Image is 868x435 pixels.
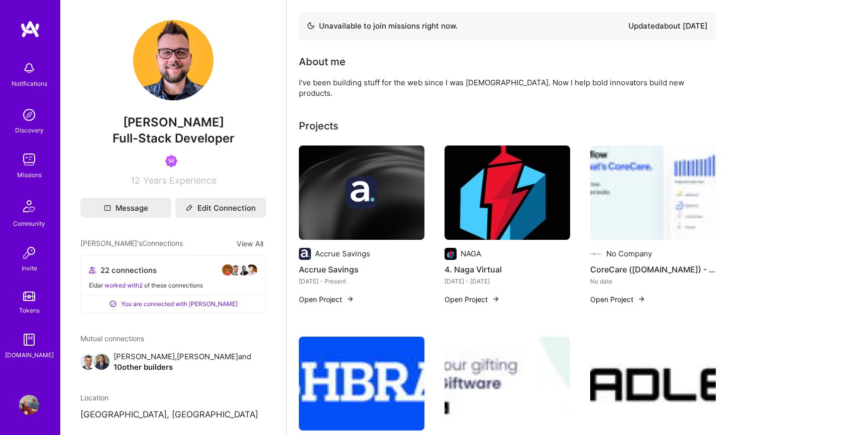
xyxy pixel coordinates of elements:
[628,20,708,32] div: Updated about [DATE]
[80,198,171,218] button: Message
[80,115,266,130] span: [PERSON_NAME]
[5,350,54,360] div: [DOMAIN_NAME]
[299,276,424,286] div: [DATE] - Present
[492,295,500,303] img: arrow-right
[131,175,140,186] span: 12
[445,248,457,260] img: Company logo
[590,276,716,286] div: No date
[175,198,266,218] button: Edit Connection
[80,255,266,313] button: 22 connectionsavataravataravataravatarEldar worked with2 of these connectionsYou are connected wi...
[80,238,183,249] span: [PERSON_NAME]'s Connections
[80,354,96,370] img: Saša Šijak
[315,248,370,259] div: Accrue Savings
[20,20,40,38] img: logo
[114,351,266,372] span: [PERSON_NAME] , [PERSON_NAME] and
[307,22,315,30] img: Availability
[22,263,37,273] div: Invite
[143,175,216,186] span: Years Experience
[80,333,266,344] span: Mutual connections
[23,292,35,301] img: tokens
[445,276,570,286] div: [DATE] - [DATE]
[19,243,39,263] img: Invite
[17,170,42,180] div: Missions
[445,146,570,240] img: 4. Naga Virtual
[637,295,645,303] img: arrow-right
[299,118,339,133] div: Projects
[299,248,311,260] img: Company logo
[165,155,177,167] img: Been on Mission
[113,131,235,146] span: Full-Stack Developer
[19,105,39,125] img: discovery
[299,263,424,276] h4: Accrue Savings
[234,238,266,249] button: View All
[590,294,645,305] button: Open Project
[100,265,157,275] span: 22 connections
[590,263,716,276] h4: CoreCare ([DOMAIN_NAME]) - YC S20
[346,177,378,209] img: Company logo
[299,337,424,431] img: Fishbrain Web App (fishbrain.com)
[461,248,481,259] div: NAGA
[590,337,716,431] img: Headless (headless.app)
[445,337,570,431] img: Giftware (giftware.app)
[13,218,45,229] div: Community
[299,146,424,240] img: cover
[299,77,701,98] div: I've been building stuff for the web since I was [DEMOGRAPHIC_DATA]. Now I help bold innovators b...
[186,204,193,211] i: icon Edit
[19,305,40,316] div: Tokens
[19,150,39,170] img: teamwork
[299,294,354,305] button: Open Project
[104,281,143,289] span: worked with 2
[606,248,652,259] div: No Company
[19,58,39,78] img: bell
[246,264,258,276] img: avatar
[590,146,716,240] img: CoreCare (corecare.io) - YC S20
[80,409,266,421] p: [GEOGRAPHIC_DATA], [GEOGRAPHIC_DATA]
[109,300,117,308] i: icon ConnectedPositive
[80,392,266,403] div: Location
[590,248,602,260] img: Company logo
[17,395,42,415] a: User Avatar
[12,78,47,89] div: Notifications
[15,125,44,135] div: Discovery
[19,395,39,415] img: User Avatar
[89,266,96,274] i: icon Collaborator
[104,204,111,211] i: icon Mail
[299,54,346,69] div: About me
[346,295,354,303] img: arrow-right
[230,264,242,276] img: avatar
[17,194,41,218] img: Community
[121,299,238,309] span: You are connected with [PERSON_NAME]
[238,264,250,276] img: avatar
[307,20,458,32] div: Unavailable to join missions right now.
[114,362,173,372] strong: 10 other builders
[222,264,234,276] img: avatar
[445,294,500,305] button: Open Project
[133,20,213,100] img: User Avatar
[93,354,110,370] img: Ambrose Krapacs
[445,263,570,276] h4: 4. Naga Virtual
[89,280,258,291] div: Eldar of these connections
[19,330,39,350] img: guide book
